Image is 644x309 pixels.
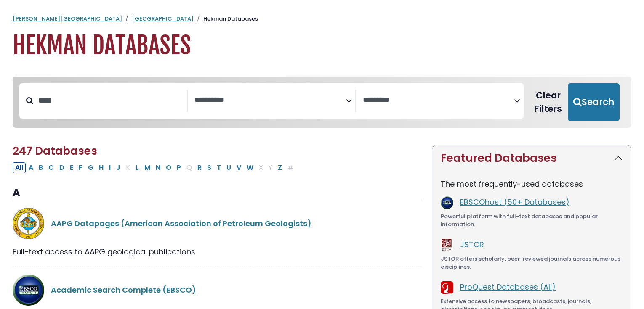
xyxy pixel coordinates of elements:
button: Filter Results W [244,162,256,173]
button: Filter Results U [224,162,234,173]
input: Search database by title or keyword [33,93,187,107]
button: Filter Results I [106,162,113,173]
div: Alpha-list to filter by first letter of database name [13,162,297,172]
span: 247 Databases [13,143,97,158]
nav: breadcrumb [13,15,631,23]
button: Submit for Search Results [568,83,620,121]
button: All [13,162,26,173]
button: Filter Results L [133,162,141,173]
button: Filter Results T [214,162,224,173]
textarea: Search [363,96,514,105]
div: JSTOR offers scholarly, peer-reviewed journals across numerous disciplines. [441,255,623,271]
a: EBSCOhost (50+ Databases) [460,197,569,207]
button: Clear Filters [529,83,568,121]
textarea: Search [194,96,346,105]
a: AAPG Datapages (American Association of Petroleum Geologists) [51,218,311,229]
button: Filter Results Z [275,162,285,173]
button: Filter Results R [195,162,204,173]
button: Filter Results A [26,162,36,173]
div: Powerful platform with full-text databases and popular information. [441,212,623,229]
a: ProQuest Databases (All) [460,282,556,292]
a: [PERSON_NAME][GEOGRAPHIC_DATA] [13,15,122,23]
button: Filter Results O [163,162,174,173]
li: Hekman Databases [194,15,258,23]
p: The most frequently-used databases [441,178,623,190]
h1: Hekman Databases [13,32,631,60]
button: Filter Results S [205,162,214,173]
button: Filter Results M [142,162,153,173]
button: Featured Databases [432,145,631,172]
button: Filter Results N [153,162,163,173]
button: Filter Results V [234,162,244,173]
button: Filter Results H [96,162,106,173]
a: [GEOGRAPHIC_DATA] [132,15,194,23]
a: Academic Search Complete (EBSCO) [51,285,196,295]
button: Filter Results J [114,162,123,173]
button: Filter Results P [174,162,184,173]
button: Filter Results G [85,162,96,173]
div: Full-text access to AAPG geological publications. [13,246,422,257]
button: Filter Results C [46,162,56,173]
button: Filter Results B [36,162,45,173]
button: Filter Results F [76,162,85,173]
button: Filter Results E [67,162,76,173]
button: Filter Results D [57,162,67,173]
a: JSTOR [460,239,484,250]
h3: A [13,187,422,199]
nav: Search filters [13,77,631,128]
